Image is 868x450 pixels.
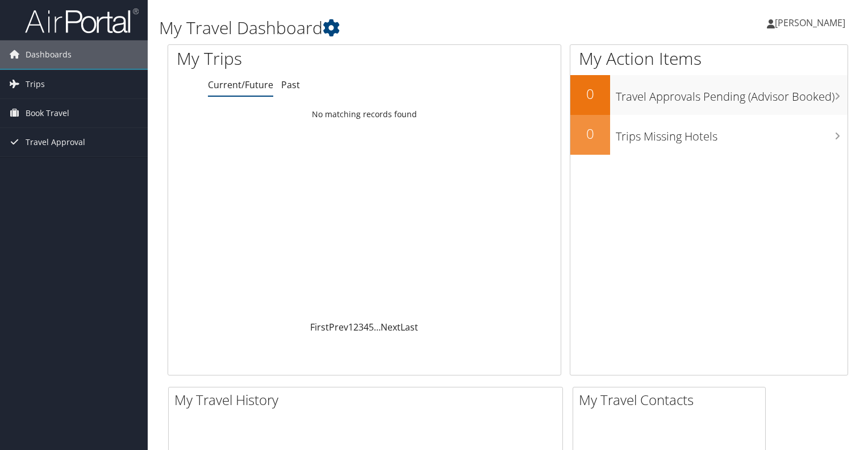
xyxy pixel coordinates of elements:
[616,123,848,145] h3: Trips Missing Hotels
[26,128,85,156] span: Travel Approval
[369,321,374,333] a: 5
[616,83,848,105] h3: Travel Approvals Pending (Advisor Booked)
[570,115,848,155] a: 0Trips Missing Hotels
[364,321,369,333] a: 4
[329,321,348,333] a: Prev
[177,47,389,71] h1: My Trips
[310,321,329,333] a: First
[570,75,848,115] a: 0Travel Approvals Pending (Advisor Booked)
[208,79,273,91] a: Current/Future
[400,321,418,333] a: Last
[775,16,845,29] span: [PERSON_NAME]
[159,16,624,40] h1: My Travel Dashboard
[579,390,765,410] h2: My Travel Contacts
[767,6,857,40] a: [PERSON_NAME]
[570,84,610,104] h2: 0
[381,321,400,333] a: Next
[26,40,72,69] span: Dashboards
[26,99,69,127] span: Book Travel
[25,7,139,34] img: airportal-logo.png
[570,47,848,71] h1: My Action Items
[281,79,300,91] a: Past
[168,104,561,125] td: No matching records found
[570,124,610,143] h2: 0
[348,321,353,333] a: 1
[26,70,45,98] span: Trips
[174,390,562,410] h2: My Travel History
[353,321,358,333] a: 2
[358,321,364,333] a: 3
[374,321,381,333] span: …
